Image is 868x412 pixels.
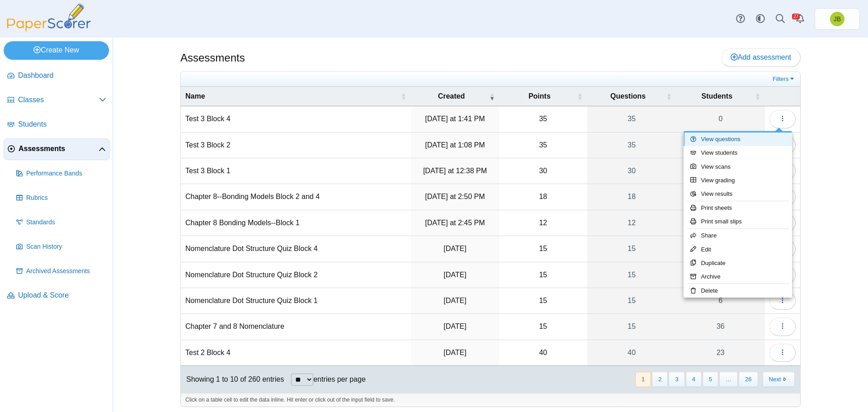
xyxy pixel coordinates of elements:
td: 30 [499,158,587,184]
a: View questions [684,133,792,146]
a: Standards [13,212,110,233]
span: Questions [592,91,665,101]
td: 15 [499,314,587,340]
span: Points [504,91,575,101]
button: 3 [669,372,684,387]
td: 35 [499,133,587,158]
a: Upload & Score [4,285,110,307]
time: Sep 9, 2025 at 3:38 PM [443,322,466,330]
a: 35 [587,106,676,132]
span: Standards [26,218,106,227]
a: 0 [676,158,765,184]
a: 23 [676,340,765,365]
span: Joel Boyd [834,16,841,22]
a: 18 [587,184,676,209]
a: Assessments [4,138,110,160]
a: Joel Boyd [815,8,860,30]
a: View scans [684,160,792,174]
td: 15 [499,288,587,314]
a: 30 [587,158,676,184]
td: 40 [499,340,587,366]
span: … [719,372,738,387]
a: PaperScorer [4,25,94,33]
a: 15 [587,314,676,339]
a: Rubrics [13,187,110,209]
a: Alerts [790,9,810,29]
td: Test 3 Block 4 [181,106,411,132]
span: Created : Activate to remove sorting [489,92,495,101]
span: Name : Activate to sort [401,92,406,101]
div: Click on a table cell to edit the data inline. Hit enter or click out of the input field to save. [181,393,800,407]
a: Print sheets [684,201,792,215]
a: Classes [4,90,110,111]
button: 2 [652,372,668,387]
time: Sep 12, 2025 at 12:20 PM [443,297,466,304]
button: 1 [635,372,651,387]
label: entries per page [313,375,366,383]
td: Nomenclature Dot Structure Quiz Block 1 [181,288,411,314]
a: Archive [684,270,792,284]
a: 6 [676,288,765,313]
span: Points : Activate to sort [577,92,583,101]
span: Assessments [19,144,99,154]
a: 15 [587,236,676,261]
a: 12 [676,262,765,288]
a: 0 [676,106,765,132]
h1: Assessments [180,50,245,66]
time: Sep 5, 2025 at 10:21 AM [443,349,466,356]
span: Name [185,91,399,101]
a: 15 [587,262,676,288]
a: View grading [684,174,792,187]
time: Sep 22, 2025 at 1:41 PM [425,115,485,123]
span: Created [415,91,487,101]
span: Students [18,119,106,129]
a: 34 [676,184,765,209]
button: Next [763,372,795,387]
td: 15 [499,262,587,288]
td: Chapter 8--Bonding Models Block 2 and 4 [181,184,411,210]
td: Nomenclature Dot Structure Quiz Block 2 [181,262,411,288]
span: Joel Boyd [830,12,844,26]
td: Chapter 8 Bonding Models--Block 1 [181,210,411,236]
a: Share [684,229,792,242]
a: 35 [587,133,676,158]
span: Add assessment [731,53,791,61]
span: Performance Bands [26,169,106,178]
span: Dashboard [18,71,106,81]
span: Students [681,91,753,101]
a: Add assessment [721,48,801,66]
a: Students [4,114,110,136]
a: 12 [587,210,676,236]
span: Questions : Activate to sort [666,92,672,101]
a: Edit [684,243,792,256]
img: PaperScorer [4,4,94,31]
a: View students [684,146,792,160]
div: Showing 1 to 10 of 260 entries [181,366,284,393]
time: Sep 17, 2025 at 2:50 PM [425,193,485,200]
a: Archived Assessments [13,260,110,282]
a: 0 [676,133,765,158]
td: Nomenclature Dot Structure Quiz Block 4 [181,236,411,262]
a: View results [684,187,792,201]
a: Create New [4,41,109,59]
span: Archived Assessments [26,267,106,276]
a: Scan History [13,236,110,258]
a: 15 [587,288,676,313]
a: 5 [676,210,765,236]
span: Students : Activate to sort [755,92,760,101]
nav: pagination [634,372,795,387]
button: 26 [739,372,758,387]
td: 35 [499,106,587,132]
time: Sep 12, 2025 at 1:41 PM [443,245,466,252]
td: Test 3 Block 2 [181,133,411,158]
span: Classes [18,95,99,105]
a: Filters [770,75,798,84]
time: Sep 22, 2025 at 1:08 PM [425,141,485,149]
time: Sep 22, 2025 at 12:38 PM [423,167,487,175]
td: 12 [499,210,587,236]
a: Delete [684,284,792,298]
a: Performance Bands [13,163,110,185]
button: 4 [686,372,702,387]
a: Duplicate [684,256,792,270]
span: Upload & Score [18,290,106,300]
